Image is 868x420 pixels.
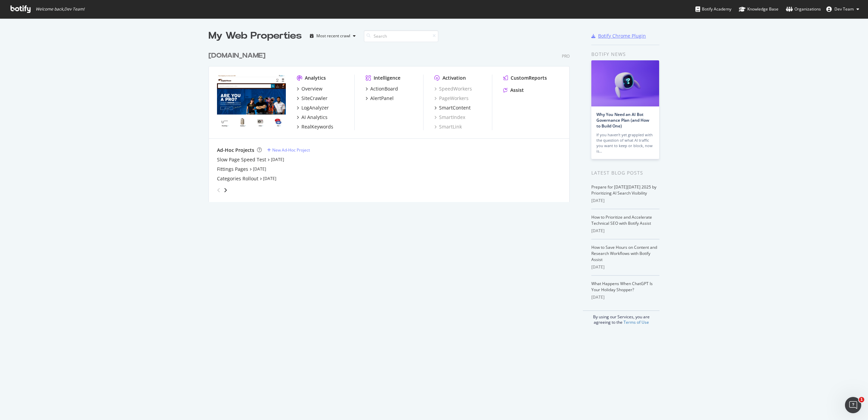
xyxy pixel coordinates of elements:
a: [DATE] [263,176,276,181]
div: Pro [562,53,570,59]
div: Activation [442,75,466,81]
a: AlertPanel [366,95,394,102]
a: SmartContent [434,104,471,111]
a: SiteCrawler [297,95,328,102]
a: RealKeywords [297,123,333,130]
div: angle-left [214,185,223,196]
a: CustomReports [503,75,547,81]
img: www.supplyhouse.com [217,75,286,129]
a: SmartIndex [434,114,465,121]
a: Botify Chrome Plugin [591,33,646,39]
a: [DATE] [271,157,284,162]
a: How to Prioritize and Accelerate Technical SEO with Botify Assist [591,214,652,226]
div: [DATE] [591,228,659,234]
input: Search [364,30,438,42]
div: Most recent crawl [316,34,350,38]
a: Overview [297,85,322,92]
div: [DATE] [591,294,659,300]
div: [DATE] [591,198,659,204]
div: New Ad-Hoc Project [272,147,310,153]
div: My Web Properties [209,29,302,43]
div: LogAnalyzer [301,104,329,111]
span: Welcome back, Dev Team ! [36,6,84,12]
a: [DATE] [253,166,266,172]
a: AI Analytics [297,114,328,121]
div: grid [209,43,575,202]
div: SiteCrawler [301,95,328,102]
a: [DOMAIN_NAME] [209,51,268,61]
div: AI Analytics [301,114,328,121]
div: AlertPanel [370,95,394,102]
div: By using our Services, you are agreeing to the [583,311,659,325]
a: LogAnalyzer [297,104,329,111]
div: Assist [510,87,524,94]
button: Dev Team [821,4,865,15]
div: RealKeywords [301,123,333,130]
a: What Happens When ChatGPT Is Your Holiday Shopper? [591,281,653,293]
div: ActionBoard [370,85,398,92]
a: Why You Need an AI Bot Governance Plan (and How to Build One) [596,112,649,129]
a: New Ad-Hoc Project [267,147,310,153]
div: Ad-Hoc Projects [217,147,254,154]
span: Dev Team [834,6,854,12]
div: Organizations [786,6,821,13]
a: SpeedWorkers [434,85,472,92]
div: Analytics [305,75,326,81]
div: Latest Blog Posts [591,169,659,177]
a: ActionBoard [366,85,398,92]
div: [DOMAIN_NAME] [209,51,265,61]
a: How to Save Hours on Content and Research Workflows with Botify Assist [591,244,657,262]
a: Assist [503,87,524,94]
div: If you haven’t yet grappled with the question of what AI traffic you want to keep or block, now is… [596,132,654,154]
a: PageWorkers [434,95,469,102]
a: Terms of Use [624,319,649,325]
div: Intelligence [374,75,400,81]
iframe: Intercom live chat [845,397,861,413]
a: SmartLink [434,123,462,130]
div: angle-right [223,187,228,194]
div: Botify news [591,51,659,58]
div: Knowledge Base [739,6,778,13]
div: Botify Chrome Plugin [598,33,646,39]
div: Overview [301,85,322,92]
div: Botify Academy [695,6,731,13]
a: Fittings Pages [217,166,248,173]
a: Slow Page Speed Test [217,156,266,163]
button: Most recent crawl [307,31,358,41]
img: Why You Need an AI Bot Governance Plan (and How to Build One) [591,60,659,106]
span: 1 [859,397,864,402]
div: SmartContent [439,104,471,111]
div: [DATE] [591,264,659,270]
a: Categories Rollout [217,175,258,182]
a: Prepare for [DATE][DATE] 2025 by Prioritizing AI Search Visibility [591,184,656,196]
div: CustomReports [511,75,547,81]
